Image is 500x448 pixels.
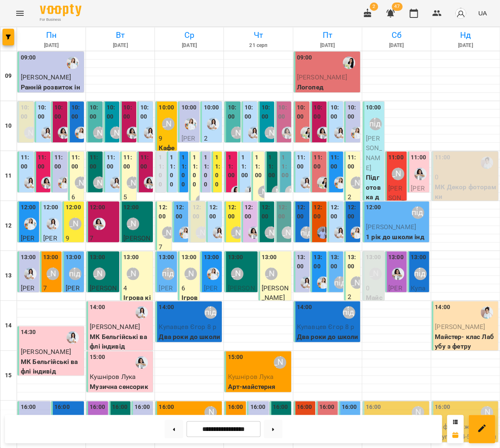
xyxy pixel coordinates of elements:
div: Наталя Гредасова [75,176,87,189]
label: 13:00 [262,253,277,262]
label: 11:00 [241,153,249,180]
h6: 12 [5,221,12,230]
label: 10:00 [278,103,289,121]
label: 12:00 [192,203,203,221]
div: Наталя Гредасова [258,186,270,198]
img: Каріна [334,126,346,139]
img: Каріна [213,226,225,239]
label: 11:00 [54,153,66,171]
label: 10:00 [71,103,83,121]
div: Юлія Масющенко [350,126,363,139]
span: 47 [392,2,402,11]
label: 11:00 [347,153,358,171]
button: UA [475,5,490,21]
span: [PERSON_NAME] [388,284,404,322]
span: [PERSON_NAME] [388,184,404,222]
img: Каріна [41,126,54,139]
label: 12:00 [159,203,170,221]
label: 16:00 [366,403,381,412]
label: 11:00 [215,153,220,189]
label: 11:00 [38,153,49,171]
img: Іванна [480,306,493,319]
img: Анна Білан [144,176,156,189]
label: 16:00 [228,403,243,412]
img: Каріна [24,176,37,189]
label: 13:00 [203,253,219,262]
p: Ігрова кімната [181,293,198,322]
h6: [DATE] [294,42,360,50]
label: 11:00 [21,153,32,171]
span: [PERSON_NAME] [90,284,117,302]
img: Юлія Масющенко [350,226,363,239]
img: Юлія Масющенко [66,57,79,69]
div: Анастасія Фітнес [285,186,297,198]
label: 12:00 [278,203,289,221]
div: Анна підготовка до школи [343,306,355,319]
label: 11:00 [107,153,118,171]
label: 11:00 [388,153,404,162]
h6: [DATE] [363,42,429,50]
div: Софія [47,267,59,280]
img: Анна Білан [392,267,404,280]
div: Анастасія Фітнес [265,126,277,139]
label: 13:00 [314,253,325,271]
label: 12:00 [366,203,381,212]
img: Анна Білан [231,186,243,198]
img: Анна Білан [414,168,426,180]
div: Marco [317,226,329,239]
div: Наталя Гредасова [265,267,277,280]
h6: 13 [5,271,12,280]
label: 11:00 [170,153,175,189]
label: 13:00 [388,253,404,262]
div: Міс Анастасія [93,267,105,280]
h6: Чт [225,29,291,42]
div: Каріна [24,267,37,280]
label: 10:00 [297,103,308,121]
label: 13:00 [123,253,139,262]
label: 11:00 [268,153,276,180]
div: Міс Анастасія [93,176,105,189]
label: 11:00 [331,153,342,171]
span: [PERSON_NAME] [203,284,220,322]
p: 2 [203,134,220,144]
label: 14:00 [159,303,174,312]
div: Юлія Масющенко [207,267,219,280]
img: Анна Білан [127,126,139,139]
label: 13:00 [66,253,81,262]
span: For Business [40,17,81,22]
label: 13:00 [228,253,243,262]
p: 7 [90,233,118,243]
label: 13:00 [297,253,308,271]
span: [PERSON_NAME] [262,284,289,302]
img: Каріна [135,306,148,319]
label: 12:00 [43,203,59,212]
button: Menu [10,3,30,23]
p: Підготовка до школи ПО ВИХІДНИМ [366,173,382,251]
div: Аліна Арт [369,267,382,280]
div: Каріна [334,226,346,239]
label: 11:00 [203,153,209,189]
h6: 09 [5,72,12,81]
label: 10:00 [21,103,32,121]
img: Іванна [480,156,493,169]
img: Каріна [248,126,260,139]
div: Анастасія Фітнес [282,226,294,239]
label: 16:00 [21,403,36,412]
img: Юлія Масющенко [334,176,346,189]
img: Юлія Масющенко [24,218,37,230]
div: Наталя Гредасова [184,267,197,280]
span: [PERSON_NAME] [366,134,382,172]
label: 10:00 [261,103,272,121]
label: 16:00 [90,403,105,412]
div: Наталя Гредасова [127,267,139,280]
label: 12:00 [261,203,272,221]
h6: [DATE] [18,42,84,50]
img: Каріна [300,176,313,189]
